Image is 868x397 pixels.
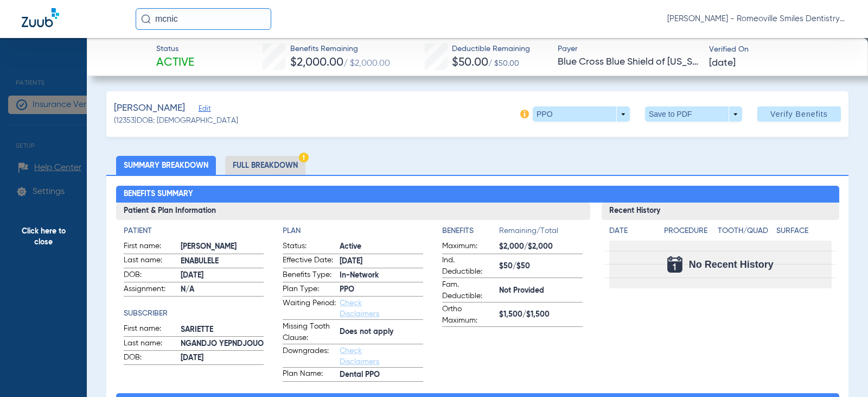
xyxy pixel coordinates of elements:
span: Deductible Remaining [452,43,530,55]
span: / $50.00 [488,60,519,67]
span: Status [156,43,194,55]
h4: Patient [124,225,264,237]
h4: Procedure [664,225,713,237]
span: Dental PPO [340,369,423,381]
span: $50.00 [452,57,488,68]
span: Ortho Maximum: [442,304,495,326]
input: Search for patients [136,8,271,30]
h4: Benefits [442,225,499,237]
h4: Tooth/Quad [718,225,773,237]
span: Last name: [124,338,177,351]
span: Assignment: [124,283,177,297]
span: $50/$50 [499,261,583,272]
img: Calendar [667,256,682,273]
img: Zuub Logo [22,8,59,27]
span: [DATE] [181,270,264,281]
li: Summary Breakdown [116,156,216,175]
h3: Recent History [602,203,839,220]
span: First name: [124,323,177,336]
li: Full Breakdown [225,156,305,175]
span: $2,000/$2,000 [499,241,583,253]
span: PPO [340,284,423,295]
span: Missing Tooth Clause: [283,321,336,344]
span: $2,000.00 [290,57,343,68]
span: Plan Type: [283,283,336,297]
h4: Subscriber [124,308,264,319]
h4: Surface [776,225,831,237]
span: DOB: [124,352,177,365]
app-breakdown-title: Procedure [664,225,713,241]
app-breakdown-title: Benefits [442,225,499,241]
span: NGANDJO YEPNDJOUO [181,338,264,350]
span: $1,500/$1,500 [499,309,583,320]
span: In-Network [340,270,423,281]
a: Check Disclaimers [340,299,379,318]
span: Maximum: [442,241,495,254]
button: PPO [533,106,630,122]
h3: Patient & Plan Information [116,203,591,220]
h2: Benefits Summary [116,186,839,203]
app-breakdown-title: Surface [776,225,831,241]
span: Remaining/Total [499,225,583,241]
span: Status: [283,241,336,254]
img: info-icon [520,110,529,118]
span: Edit [199,105,208,115]
span: Plan Name: [283,368,336,381]
span: SARIETTE [181,324,264,336]
span: Verify Benefits [770,110,828,118]
span: / $2,000.00 [343,59,390,68]
span: First name: [124,241,177,254]
span: Blue Cross Blue Shield of [US_STATE] [558,55,699,69]
span: Payer [558,43,699,55]
span: N/A [181,284,264,295]
img: Search Icon [141,14,151,24]
span: Benefits Type: [283,269,336,282]
span: No Recent History [689,259,774,270]
span: Not Provided [499,285,583,297]
button: Save to PDF [645,106,742,122]
span: Active [156,55,194,71]
button: Verify Benefits [757,106,841,122]
span: Verified On [709,44,851,55]
h4: Date [609,225,655,237]
span: [DATE] [181,352,264,364]
a: Check Disclaimers [340,347,379,366]
span: Downgrades: [283,345,336,367]
span: Waiting Period: [283,298,336,319]
img: Hazard [299,153,309,162]
span: [DATE] [709,56,736,70]
span: (12353) DOB: [DEMOGRAPHIC_DATA] [114,115,238,127]
span: Active [340,241,423,253]
app-breakdown-title: Date [609,225,655,241]
span: Does not apply [340,326,423,338]
app-breakdown-title: Tooth/Quad [718,225,773,241]
span: [DATE] [340,256,423,267]
span: Fam. Deductible: [442,279,495,302]
span: Effective Date: [283,255,336,268]
span: [PERSON_NAME] - Romeoville Smiles Dentistry [667,14,846,24]
span: [PERSON_NAME] [181,241,264,253]
span: Ind. Deductible: [442,255,495,278]
span: DOB: [124,269,177,282]
span: Last name: [124,255,177,268]
span: ENABULELE [181,256,264,267]
span: [PERSON_NAME] [114,102,185,115]
h4: Plan [283,225,423,237]
span: Benefits Remaining [290,43,390,55]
